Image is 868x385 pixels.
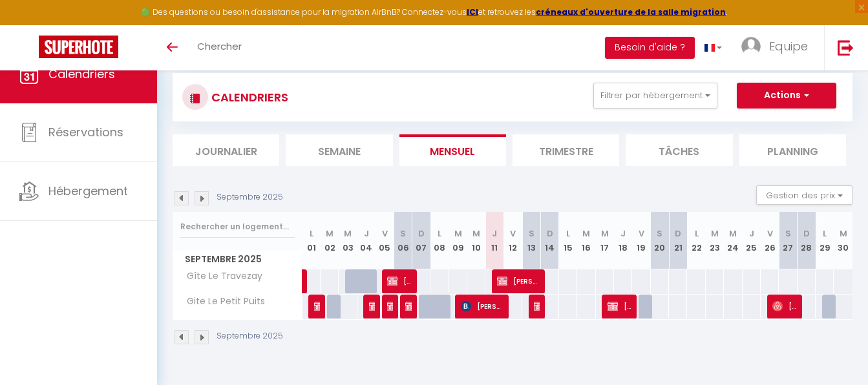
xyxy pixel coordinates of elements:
button: Actions [737,83,836,109]
th: 14 [540,212,558,269]
abbr: M [472,227,480,240]
span: [PERSON_NAME] [387,294,393,318]
abbr: D [418,227,425,240]
th: 09 [449,212,467,269]
abbr: J [492,227,497,240]
th: 08 [430,212,449,269]
th: 16 [577,212,595,269]
span: Gite Le Petit Puits [175,295,268,309]
abbr: M [454,227,462,240]
img: logout [838,39,854,56]
li: Semaine [286,134,392,166]
th: 29 [816,212,834,269]
li: Tâches [626,134,732,166]
abbr: J [364,227,369,240]
th: 21 [669,212,687,269]
h3: CALENDRIERS [208,83,288,112]
span: [PERSON_NAME] [608,294,631,318]
th: 02 [321,212,339,269]
a: ... Equipe [732,25,824,70]
abbr: L [823,227,827,240]
li: Mensuel [399,134,506,166]
img: ... [741,37,761,56]
span: [PERSON_NAME] [497,269,539,293]
li: Trimestre [513,134,619,166]
abbr: M [326,227,333,240]
th: 11 [485,212,503,269]
abbr: L [695,227,699,240]
th: 30 [834,212,852,269]
iframe: Chat [813,327,858,375]
p: Septembre 2025 [217,330,283,342]
span: Equipe [769,38,808,54]
span: [PERSON_NAME] Inter [534,294,540,318]
span: [PERSON_NAME] [314,294,320,318]
abbr: M [344,227,352,240]
span: Calendriers [48,66,115,82]
span: Septembre 2025 [173,250,302,269]
th: 19 [632,212,650,269]
th: 04 [357,212,376,269]
li: Journalier [173,134,279,166]
abbr: S [657,227,662,240]
th: 22 [687,212,705,269]
th: 07 [412,212,430,269]
abbr: V [382,227,388,240]
button: Gestion des prix [756,185,852,205]
abbr: M [711,227,719,240]
th: 03 [339,212,357,269]
th: 12 [504,212,522,269]
th: 24 [724,212,742,269]
span: Réservations [48,124,123,140]
th: 01 [302,212,321,269]
abbr: S [785,227,791,240]
abbr: L [566,227,570,240]
abbr: J [749,227,754,240]
th: 10 [467,212,485,269]
abbr: D [675,227,681,240]
th: 06 [394,212,412,269]
abbr: M [729,227,737,240]
th: 20 [651,212,669,269]
a: créneaux d'ouverture de la salle migration [536,6,726,17]
abbr: M [601,227,609,240]
th: 18 [614,212,632,269]
th: 28 [798,212,816,269]
a: ICI [467,6,478,17]
th: 25 [743,212,761,269]
th: 05 [376,212,394,269]
abbr: D [547,227,553,240]
abbr: L [310,227,313,240]
li: Planning [739,134,846,166]
abbr: V [639,227,644,240]
abbr: J [620,227,626,240]
button: Filtrer par hébergement [593,83,717,109]
abbr: V [767,227,773,240]
span: Hébergement [48,183,128,199]
input: Rechercher un logement... [180,215,295,238]
abbr: M [840,227,847,240]
img: Super Booking [39,36,118,58]
th: 15 [559,212,577,269]
th: 13 [522,212,540,269]
th: 23 [706,212,724,269]
abbr: S [529,227,535,240]
span: [PERSON_NAME] [369,294,375,318]
th: 26 [761,212,779,269]
abbr: D [803,227,810,240]
span: [PERSON_NAME] [461,294,503,318]
span: Gîte Le Travezay [175,269,266,284]
span: Chercher [197,39,242,53]
span: [PERSON_NAME] [405,294,411,318]
abbr: M [582,227,590,240]
abbr: V [510,227,516,240]
button: Besoin d'aide ? [605,37,695,59]
th: 17 [596,212,614,269]
span: [PERSON_NAME] [387,269,411,293]
a: Chercher [187,25,251,70]
th: 27 [779,212,797,269]
span: [PERSON_NAME] [772,294,796,318]
abbr: S [400,227,406,240]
